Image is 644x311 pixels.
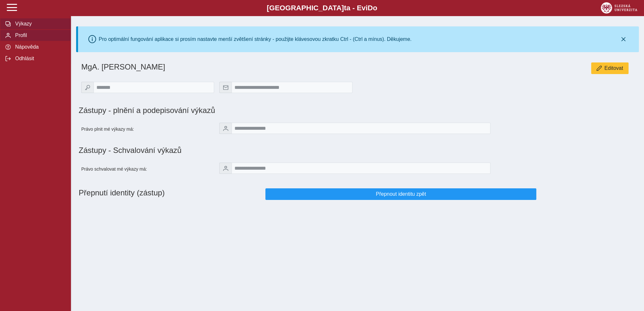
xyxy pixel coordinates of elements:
[19,4,625,12] b: [GEOGRAPHIC_DATA] a - Evi
[591,62,629,74] button: Editovat
[271,191,531,197] span: Přepnout identitu zpět
[373,4,377,12] span: o
[13,21,65,27] span: Výkazy
[13,33,65,38] span: Profil
[265,188,537,200] button: Přepnout identitu zpět
[79,120,217,138] div: Právo plnit mé výkazy má:
[79,106,444,115] h1: Zástupy - plnění a podepisování výkazů
[79,186,263,203] h1: Přepnutí identity (zástup)
[13,56,65,61] span: Odhlásit
[601,2,637,14] img: logo_web_su.png
[604,65,623,71] span: Editovat
[79,146,636,155] h1: Zástupy - Schvalování výkazů
[79,160,217,178] div: Právo schvalovat mé výkazy má:
[368,4,373,12] span: D
[99,36,411,42] div: Pro optimální fungování aplikace si prosím nastavte menší zvětšení stránky - použijte klávesovou ...
[344,4,346,12] span: t
[13,44,65,50] span: Nápověda
[81,62,444,71] h1: MgA. [PERSON_NAME]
